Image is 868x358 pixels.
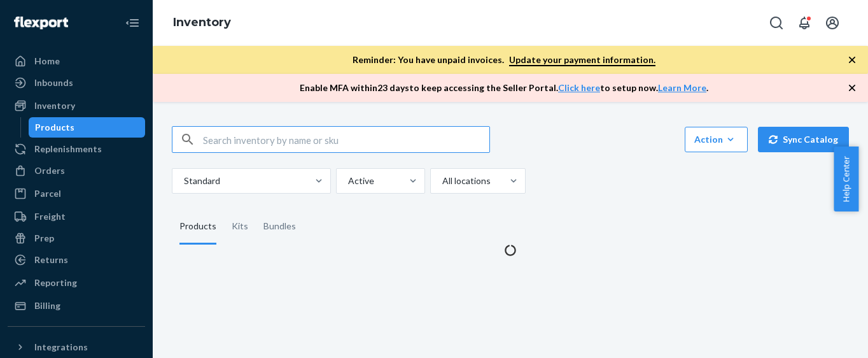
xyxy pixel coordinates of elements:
[34,232,54,245] div: Prep
[8,183,145,204] a: Parcel
[8,228,145,248] a: Prep
[685,127,748,152] button: Action
[8,206,145,227] a: Freight
[163,4,241,41] ol: breadcrumbs
[509,54,655,66] a: Update your payment information.
[34,164,65,177] div: Orders
[263,209,296,245] div: Bundles
[441,175,442,187] input: All locations
[758,127,849,152] button: Sync Catalog
[34,55,60,68] div: Home
[29,117,146,138] a: Products
[34,187,61,200] div: Parcel
[8,273,145,293] a: Reporting
[820,10,845,36] button: Open account menu
[8,51,145,71] a: Home
[34,143,102,155] div: Replenishments
[792,10,817,36] button: Open notifications
[34,76,73,89] div: Inbounds
[834,147,858,211] button: Help Center
[8,73,145,93] a: Inbounds
[35,121,74,134] div: Products
[694,133,738,146] div: Action
[173,15,231,29] a: Inventory
[764,10,789,36] button: Open Search Box
[8,337,145,357] button: Integrations
[8,296,145,316] a: Billing
[179,209,216,245] div: Products
[34,99,75,112] div: Inventory
[558,82,600,93] a: Click here
[658,82,706,93] a: Learn More
[232,209,248,245] div: Kits
[34,299,60,312] div: Billing
[8,96,145,116] a: Inventory
[8,161,145,181] a: Orders
[300,82,708,94] p: Enable MFA within 23 days to keep accessing the Seller Portal. to setup now. .
[353,54,655,66] p: Reminder: You have unpaid invoices.
[34,276,77,289] div: Reporting
[8,250,145,270] a: Returns
[8,139,145,159] a: Replenishments
[34,254,68,266] div: Returns
[120,10,145,36] button: Close Navigation
[183,175,184,187] input: Standard
[203,127,489,152] input: Search inventory by name or sku
[34,210,66,223] div: Freight
[14,17,68,29] img: Flexport logo
[347,175,348,187] input: Active
[34,341,88,354] div: Integrations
